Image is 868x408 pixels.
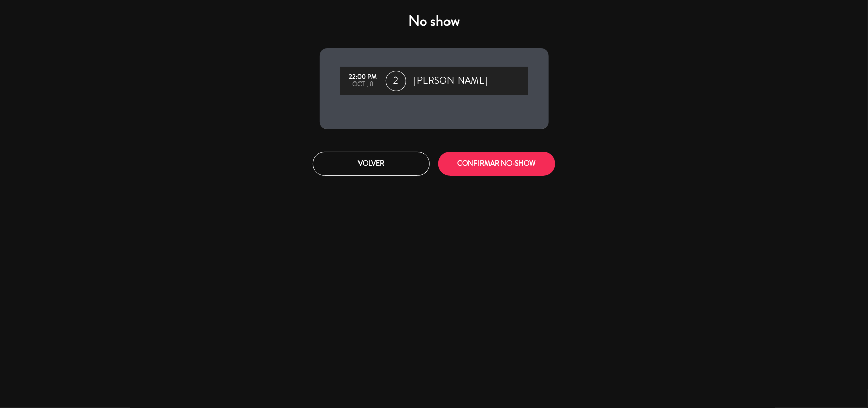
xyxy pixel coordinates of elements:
div: 22:00 PM [345,74,381,81]
div: oct., 8 [345,81,381,88]
span: [PERSON_NAME] [414,73,488,89]
button: CONFIRMAR NO-SHOW [438,152,555,176]
button: Volver [313,152,430,176]
h4: No show [320,12,549,31]
span: 2 [386,71,406,91]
